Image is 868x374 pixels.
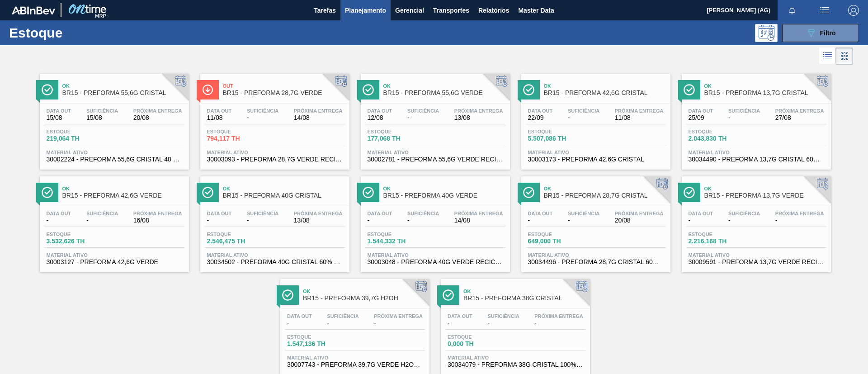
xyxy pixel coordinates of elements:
[775,211,824,216] span: Próxima Entrega
[528,217,553,224] span: -
[294,217,343,224] span: 13/08
[728,114,760,121] span: -
[287,320,312,327] span: -
[133,108,182,114] span: Próxima Entrega
[374,313,423,319] span: Próxima Entrega
[86,114,118,121] span: 15/08
[778,4,807,17] button: Notificações
[514,170,675,272] a: ÍconeOkBR15 - PREFORMA 28,7G CRISTALData out-Suficiência-Próxima Entrega20/08Estoque649,000 THMat...
[689,217,713,224] span: -
[454,211,503,216] span: Próxima Entrega
[448,341,511,347] span: 0,000 TH
[287,355,423,360] span: Material ativo
[534,313,583,319] span: Próxima Entrega
[819,5,830,16] img: userActions
[47,259,182,265] span: 30003127 - PREFORMA 42,6G VERDE
[684,84,695,95] img: Ícone
[544,192,666,199] span: BR15 - PREFORMA 28,7G CRISTAL
[463,295,585,302] span: BR15 - PREFORMA 38G CRISTAL
[568,211,599,216] span: Suficiência
[615,108,664,114] span: Próxima Entrega
[689,259,824,265] span: 30009591 - PREFORMA 13,7G VERDE RECICLADA
[782,24,859,42] button: Filtro
[728,211,760,216] span: Suficiência
[86,211,118,216] span: Suficiência
[62,192,184,199] span: BR15 - PREFORMA 42,6G VERDE
[247,108,278,114] span: Suficiência
[383,90,505,96] span: BR15 - PREFORMA 55,6G VERDE
[689,156,824,163] span: 30034490 - PREFORMA 13,7G CRISTAL 60% REC
[689,211,713,216] span: Data out
[689,232,752,237] span: Estoque
[47,232,110,237] span: Estoque
[207,238,270,245] span: 2.546,475 TH
[454,108,503,114] span: Próxima Entrega
[487,320,519,327] span: -
[383,186,505,191] span: Ok
[675,170,835,272] a: ÍconeOkBR15 - PREFORMA 13,7G VERDEData out-Suficiência-Próxima Entrega-Estoque2.216,168 THMateria...
[689,150,824,155] span: Material ativo
[247,114,278,121] span: -
[207,135,270,142] span: 794,117 TH
[354,67,514,170] a: ÍconeOkBR15 - PREFORMA 55,6G VERDEData out12/08Suficiência-Próxima Entrega13/08Estoque177,068 THM...
[42,84,53,95] img: Ícone
[819,47,836,65] div: Visão em Lista
[368,129,431,134] span: Estoque
[689,114,713,121] span: 25/09
[407,211,439,216] span: Suficiência
[303,295,425,302] span: BR15 - PREFORMA 39,7G H2OH
[193,67,354,170] a: ÍconeOutBR15 - PREFORMA 28,7G VERDEData out11/08Suficiência-Próxima Entrega14/08Estoque794,117 TH...
[207,232,270,237] span: Estoque
[223,83,345,89] span: Out
[47,150,182,155] span: Material ativo
[294,114,343,121] span: 14/08
[836,47,853,65] div: Visão em Cards
[615,114,664,121] span: 11/08
[528,238,591,245] span: 649,000 TH
[363,84,374,95] img: Ícone
[689,129,752,134] span: Estoque
[223,186,345,191] span: Ok
[544,186,666,191] span: Ok
[223,90,345,96] span: BR15 - PREFORMA 28,7G VERDE
[528,156,664,163] span: 30003173 - PREFORMA 42,6G CRISTAL
[689,135,752,142] span: 2.043,830 TH
[528,211,553,216] span: Data out
[368,108,392,114] span: Data out
[282,289,293,301] img: Ícone
[368,238,431,245] span: 1.544,332 TH
[47,211,71,216] span: Data out
[689,252,824,258] span: Material ativo
[775,217,824,224] span: -
[133,211,182,216] span: Próxima Entrega
[47,135,110,142] span: 219,064 TH
[47,114,71,121] span: 15/08
[287,361,423,368] span: 30007743 - PREFORMA 39,7G VERDE H2OH RECICLADA
[294,211,343,216] span: Próxima Entrega
[775,114,824,121] span: 27/08
[247,211,278,216] span: Suficiência
[704,90,826,96] span: BR15 - PREFORMA 13,7G CRISTAL
[303,289,425,294] span: Ok
[294,108,343,114] span: Próxima Entrega
[568,217,599,224] span: -
[33,170,193,272] a: ÍconeOkBR15 - PREFORMA 42,6G VERDEData out-Suficiência-Próxima Entrega16/08Estoque3.532,626 THMat...
[47,238,110,245] span: 3.532,626 TH
[12,6,55,14] img: TNhmsLtSVTkK8tSr43FrP2fwEKptu5GPRR3wAAAABJRU5ErkJggg==
[207,150,343,155] span: Material ativo
[9,28,144,38] h1: Estoque
[478,5,509,16] span: Relatórios
[407,108,439,114] span: Suficiência
[704,83,826,89] span: Ok
[207,108,232,114] span: Data out
[133,217,182,224] span: 16/08
[487,313,519,319] span: Suficiência
[728,108,760,114] span: Suficiência
[383,83,505,89] span: Ok
[755,24,778,42] div: Pogramando: nenhum usuário selecionado
[368,232,431,237] span: Estoque
[86,108,118,114] span: Suficiência
[202,84,213,95] img: Ícone
[433,5,469,16] span: Transportes
[518,5,554,16] span: Master Data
